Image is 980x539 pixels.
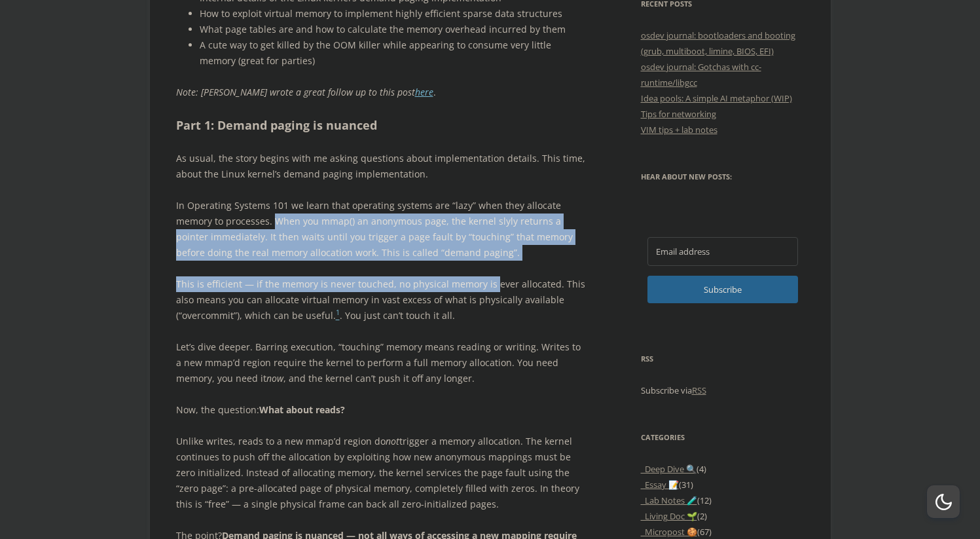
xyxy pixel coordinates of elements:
p: Unlike writes, reads to a new mmap’d region do trigger a memory allocation. The kernel continues ... [176,434,585,512]
li: How to exploit virtual memory to implement highly efficient sparse data structures [200,6,585,22]
p: In Operating Systems 101 we learn that operating systems are “lazy” when they allocate memory to ... [176,198,585,261]
a: _Essay 📝 [641,479,679,491]
h3: RSS [641,351,805,367]
a: _Micropost 🍪 [641,526,697,538]
li: What page tables are and how to calculate the memory overhead incurred by them [200,22,585,37]
button: Subscribe [647,276,798,303]
p: This is efficient — if the memory is never touched, no physical memory is ever allocated. This al... [176,276,585,324]
a: VIM tips + lab notes [641,124,717,136]
em: not [386,435,399,447]
li: (12) [641,493,805,508]
h3: Categories [641,430,805,445]
a: _Lab Notes 🧪 [641,494,697,506]
em: Note: [PERSON_NAME] wrote a great follow up to this post [176,86,433,98]
p: Now, the question: [176,402,585,418]
h3: Hear about new posts: [641,169,805,185]
li: (2) [641,508,805,524]
a: _Deep Dive 🔍 [641,463,697,475]
h2: Part 1: Demand paging is nuanced [176,116,585,135]
em: now [266,372,283,384]
a: Idea pools: A simple AI metaphor (WIP) [641,92,792,104]
a: Tips for networking [641,108,716,120]
strong: What about reads? [259,403,345,416]
a: osdev journal: bootloaders and booting (grub, multiboot, limine, BIOS, EFI) [641,29,795,57]
sup: 1 [336,308,340,317]
a: 1 [336,309,340,322]
a: osdev journal: Gotchas with cc-runtime/libgcc [641,61,761,88]
p: . [176,84,585,100]
p: As usual, the story begins with me asking questions about implementation details. This time, abou... [176,151,585,182]
p: Let’s dive deeper. Barring execution, “touching” memory means reading or writing. Writes to a new... [176,339,585,386]
a: RSS [692,384,706,396]
li: A cute way to get killed by the OOM killer while appearing to consume very little memory (great f... [200,37,585,69]
p: Subscribe via [641,382,805,398]
input: Email address [647,237,798,266]
a: here [415,86,433,98]
li: (4) [641,461,805,477]
a: _Living Doc 🌱 [641,510,697,522]
li: (31) [641,477,805,493]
